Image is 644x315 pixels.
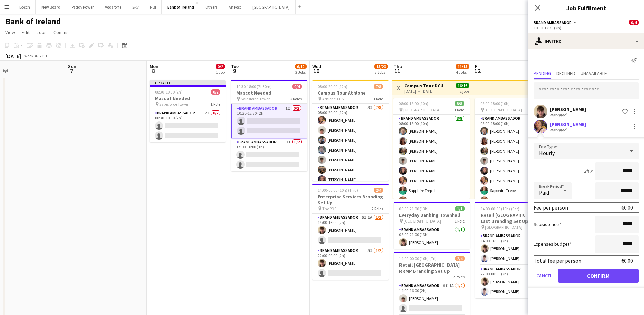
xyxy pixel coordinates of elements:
h3: Enterprise Services Branding Set Up [312,194,389,206]
span: 15/20 [374,64,388,69]
button: New Board [36,0,66,14]
app-card-role: Brand Ambassador8I7/808:00-20:00 (12h)[PERSON_NAME][PERSON_NAME][PERSON_NAME][PERSON_NAME][PERSON... [312,104,389,196]
app-card-role: Brand Ambassador5I1A1/214:00-16:00 (2h)[PERSON_NAME] [312,214,389,247]
span: View [5,29,15,35]
div: [PERSON_NAME] [550,121,586,127]
div: Total fee per person [534,257,581,264]
span: Fri [475,63,481,69]
button: Bosch [14,0,36,14]
app-job-card: 08:00-18:00 (10h)8/8 [GEOGRAPHIC_DATA]1 RoleBrand Ambassador8/808:00-18:00 (10h)[PERSON_NAME][PER... [393,98,470,199]
app-job-card: 08:00-18:00 (10h)8/8 [GEOGRAPHIC_DATA]1 RoleBrand Ambassador8/808:00-18:00 (10h)[PERSON_NAME][PER... [475,98,551,199]
div: Not rated [550,127,568,132]
h3: Mascot Needed [150,95,226,101]
span: 08:00-20:00 (12h) [318,84,347,89]
span: Hourly [539,149,555,156]
span: 8 [148,67,158,75]
span: 16/16 [456,83,469,88]
app-card-role: Brand Ambassador2/214:00-16:00 (2h)[PERSON_NAME][PERSON_NAME] [475,232,551,265]
button: Vodafone [99,0,127,14]
button: An Post [223,0,247,14]
app-card-role: Brand Ambassador1I0/210:30-12:30 (2h) [231,104,307,138]
span: [GEOGRAPHIC_DATA] [485,107,522,112]
a: Jobs [34,28,49,37]
span: Paid [539,189,549,196]
button: Bank of Ireland [162,0,200,14]
h3: Retail [GEOGRAPHIC_DATA] East Branding Set Up [475,212,551,224]
span: 1 Role [455,218,465,224]
div: Fee per person [534,204,568,211]
span: 8/8 [455,101,464,106]
span: Wed [312,63,321,69]
span: 7/8 [374,84,383,89]
span: 10 [311,67,321,75]
div: 2 Jobs [295,70,306,75]
div: 1 Job [216,70,225,75]
span: 2/4 [455,256,465,261]
span: [GEOGRAPHIC_DATA] [485,225,522,230]
div: 14:00-00:00 (10h) (Thu)2/4Enterprise Services Branding Set Up The RDS2 RolesBrand Ambassador5I1A1... [312,184,389,280]
span: Edit [22,29,30,35]
app-card-role: Brand Ambassador5I1A1/214:00-16:00 (2h)[PERSON_NAME] [394,282,470,315]
button: Confirm [558,269,639,283]
div: IST [42,53,48,58]
span: 7 [67,67,76,75]
span: 1 Role [454,107,464,112]
span: Sun [68,63,76,69]
span: Week 36 [22,53,40,58]
div: Updated08:30-10:30 (2h)0/2Mascot Needed Salesforce Tower1 RoleBrand Ambassador2I0/208:30-10:30 (2h) [150,80,226,142]
a: Comms [51,28,72,37]
app-card-role: Brand Ambassador1/108:00-21:00 (13h)[PERSON_NAME] [394,226,470,249]
button: NBI [144,0,162,14]
app-job-card: 10:30-18:00 (7h30m)0/4Mascot Needed Salesforce Tower2 RolesBrand Ambassador1I0/210:30-12:30 (2h) ... [231,80,307,171]
label: Expenses budget [534,241,571,247]
app-card-role: Brand Ambassador8/808:00-18:00 (10h)[PERSON_NAME][PERSON_NAME][PERSON_NAME][PERSON_NAME][PERSON_N... [393,115,470,207]
div: 4 Jobs [456,70,469,75]
span: Thu [394,63,402,69]
span: Salesforce Tower [241,96,270,101]
span: Mon [150,63,158,69]
div: 2 jobs [460,88,469,94]
button: Cancel [534,269,555,283]
span: 14:00-00:00 (10h) (Sat) [481,206,519,211]
span: Athlone TUS [322,96,344,101]
label: Subsistence [534,221,561,227]
span: 2 Roles [290,96,302,101]
span: 9 [230,67,239,75]
div: 2h x [584,168,592,174]
span: 11 [393,67,402,75]
div: [PERSON_NAME] [550,106,586,112]
span: 1 Role [210,102,220,107]
span: 0/2 [211,89,220,95]
span: Salesforce Tower [159,102,188,107]
app-card-role: Brand Ambassador8/808:00-18:00 (10h)[PERSON_NAME][PERSON_NAME][PERSON_NAME][PERSON_NAME][PERSON_N... [475,115,551,207]
span: 10:30-18:00 (7h30m) [236,84,272,89]
span: Jobs [36,29,47,35]
span: [GEOGRAPHIC_DATA] [404,218,441,224]
button: [GEOGRAPHIC_DATA] [247,0,296,14]
span: 14:00-00:00 (10h) (Fri) [399,256,437,261]
span: 2 Roles [372,206,383,211]
h3: Mascot Needed [231,90,307,96]
span: 2 Roles [453,274,465,280]
span: Unavailable [581,71,607,76]
div: €0.00 [621,204,633,211]
span: Tue [231,63,239,69]
span: Pending [534,71,551,76]
div: 14:00-00:00 (10h) (Sat)4/4Retail [GEOGRAPHIC_DATA] East Branding Set Up [GEOGRAPHIC_DATA]2 RolesB... [475,202,551,298]
h1: Bank of Ireland [5,16,61,27]
span: 12 [474,67,481,75]
span: Brand Ambassador [534,20,572,25]
span: 08:00-18:00 (10h) [480,101,510,106]
span: Comms [53,29,69,35]
h3: Retail [GEOGRAPHIC_DATA] RRMP Branding Set Up [394,262,470,274]
h3: Campus Tour DCU [404,83,443,89]
span: 08:30-10:30 (2h) [155,89,183,95]
app-job-card: 08:00-21:00 (13h)1/1Everyday Banking Townhall [GEOGRAPHIC_DATA]1 RoleBrand Ambassador1/108:00-21:... [394,202,470,249]
a: Edit [19,28,32,37]
span: [GEOGRAPHIC_DATA] [403,107,441,112]
span: 1 Role [373,96,383,101]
